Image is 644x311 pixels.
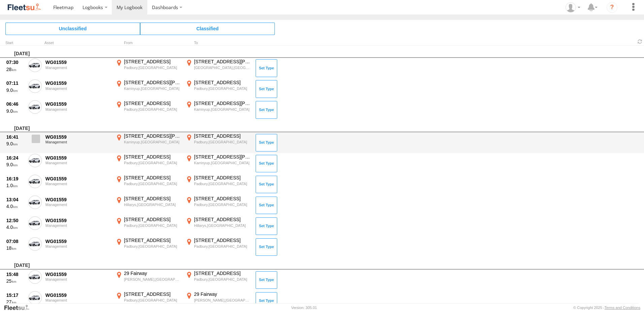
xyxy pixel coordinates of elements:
[45,66,111,70] div: Management
[194,175,251,181] div: [STREET_ADDRESS]
[124,140,181,144] div: Karrinyup,[GEOGRAPHIC_DATA]
[115,41,182,45] div: From
[45,277,111,281] div: Management
[45,80,111,86] div: WG01559
[115,79,182,99] label: Click to View Event Location
[45,217,111,223] div: WG01559
[124,181,181,186] div: Padbury,[GEOGRAPHIC_DATA]
[115,270,182,290] label: Click to View Event Location
[124,244,181,249] div: Padbury,[GEOGRAPHIC_DATA]
[185,291,252,311] label: Click to View Event Location
[194,59,251,65] div: [STREET_ADDRESS][PERSON_NAME]
[45,140,111,144] div: Management
[194,107,251,112] div: Karrinyup,[GEOGRAPHIC_DATA]
[6,203,25,209] div: 4.0
[256,134,277,151] button: Click to Set
[194,140,251,144] div: Padbury,[GEOGRAPHIC_DATA]
[256,101,277,118] button: Click to Set
[6,134,25,140] div: 16:41
[194,100,251,106] div: [STREET_ADDRESS][PERSON_NAME]
[124,216,181,222] div: [STREET_ADDRESS]
[256,197,277,214] button: Click to Set
[124,277,181,282] div: [PERSON_NAME],[GEOGRAPHIC_DATA]
[185,270,252,290] label: Click to View Event Location
[5,41,26,45] div: Click to Sort
[194,133,251,139] div: [STREET_ADDRESS]
[115,175,182,194] label: Click to View Event Location
[6,155,25,161] div: 16:24
[44,41,112,45] div: Asset
[194,223,251,228] div: Hillarys,[GEOGRAPHIC_DATA]
[124,59,181,65] div: [STREET_ADDRESS]
[124,65,181,70] div: Padbury,[GEOGRAPHIC_DATA]
[6,108,25,114] div: 9.0
[194,79,251,85] div: [STREET_ADDRESS]
[194,270,251,276] div: [STREET_ADDRESS]
[6,176,25,182] div: 16:19
[185,196,252,215] label: Click to View Event Location
[45,238,111,244] div: WG01559
[194,161,251,165] div: Karrinyup,[GEOGRAPHIC_DATA]
[185,154,252,173] label: Click to View Event Location
[45,155,111,161] div: WG01559
[115,59,182,78] label: Click to View Event Location
[185,216,252,236] label: Click to View Event Location
[124,237,181,243] div: [STREET_ADDRESS]
[124,298,181,303] div: Padbury,[GEOGRAPHIC_DATA]
[115,196,182,215] label: Click to View Event Location
[194,244,251,249] div: Padbury,[GEOGRAPHIC_DATA]
[6,245,25,251] div: 18
[45,161,111,165] div: Management
[194,237,251,243] div: [STREET_ADDRESS]
[6,292,25,298] div: 15:17
[115,237,182,257] label: Click to View Event Location
[140,23,275,35] span: Click to view Classified Trips
[124,100,181,106] div: [STREET_ADDRESS]
[124,223,181,228] div: Padbury,[GEOGRAPHIC_DATA]
[124,202,181,207] div: Hillarys,[GEOGRAPHIC_DATA]
[194,202,251,207] div: Padbury,[GEOGRAPHIC_DATA]
[124,133,181,139] div: [STREET_ADDRESS][PERSON_NAME]
[45,244,111,248] div: Management
[124,196,181,202] div: [STREET_ADDRESS]
[115,154,182,173] label: Click to View Event Location
[573,306,640,310] div: © Copyright 2025 -
[124,291,181,297] div: [STREET_ADDRESS]
[185,100,252,120] label: Click to View Event Location
[185,79,252,99] label: Click to View Event Location
[115,100,182,120] label: Click to View Event Location
[7,3,42,12] img: fleetsu-logo-horizontal.svg
[6,197,25,203] div: 13:04
[6,87,25,93] div: 9.0
[256,155,277,172] button: Click to Set
[6,238,25,244] div: 07:08
[256,217,277,235] button: Click to Set
[607,2,617,13] i: ?
[6,271,25,277] div: 15:48
[6,162,25,168] div: 9.0
[256,59,277,77] button: Click to Set
[124,270,181,276] div: 29 Fairway
[115,291,182,311] label: Click to View Event Location
[194,196,251,202] div: [STREET_ADDRESS]
[194,181,251,186] div: Padbury,[GEOGRAPHIC_DATA]
[45,134,111,140] div: WG01559
[45,197,111,203] div: WG01559
[45,223,111,228] div: Management
[6,224,25,230] div: 4.0
[5,23,140,35] span: Click to view Unclassified Trips
[124,175,181,181] div: [STREET_ADDRESS]
[45,107,111,111] div: Management
[45,176,111,182] div: WG01559
[6,141,25,147] div: 9.0
[256,176,277,193] button: Click to Set
[563,2,583,12] div: Emma Moebius
[291,306,317,310] div: Version: 305.01
[6,66,25,72] div: 28
[185,175,252,194] label: Click to View Event Location
[6,101,25,107] div: 06:46
[194,65,251,70] div: [GEOGRAPHIC_DATA],[GEOGRAPHIC_DATA]
[124,107,181,112] div: Padbury,[GEOGRAPHIC_DATA]
[6,80,25,86] div: 07:11
[45,271,111,277] div: WG01559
